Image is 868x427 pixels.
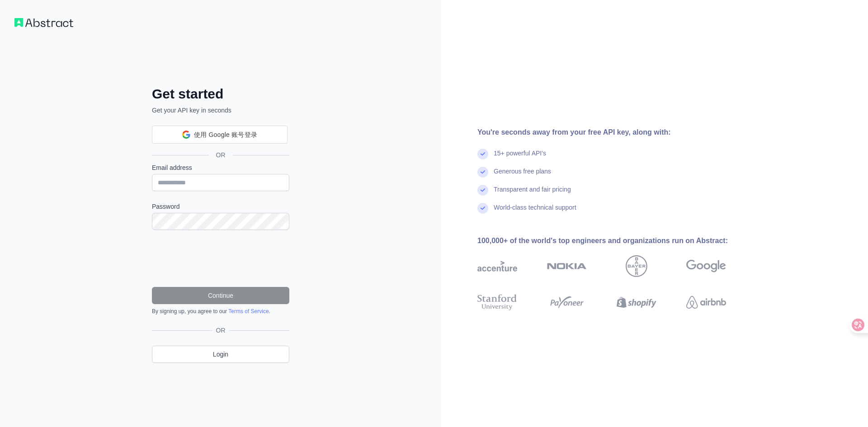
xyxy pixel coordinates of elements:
[686,255,726,277] img: google
[209,150,233,160] span: OR
[477,235,755,246] div: 100,000+ of the world's top engineers and organizations run on Abstract:
[152,202,289,211] label: Password
[547,292,587,312] img: payoneer
[494,185,571,203] div: Transparent and fair pricing
[477,185,488,196] img: check mark
[152,86,289,102] h2: Get started
[686,292,726,312] img: airbnb
[152,106,289,115] p: Get your API key in seconds
[626,255,647,277] img: bayer
[212,326,229,335] span: OR
[14,18,73,27] img: Workflow
[477,127,755,138] div: You're seconds away from your free API key, along with:
[228,308,269,314] a: Terms of Service
[477,167,488,178] img: check mark
[494,167,551,185] div: Generous free plans
[477,149,488,160] img: check mark
[152,346,289,363] a: Login
[152,287,289,304] button: Continue
[152,308,289,315] div: By signing up, you agree to our .
[477,203,488,214] img: check mark
[152,163,289,172] label: Email address
[547,255,587,277] img: nokia
[617,292,656,312] img: shopify
[194,130,257,140] span: 使用 Google 账号登录
[152,126,288,144] div: 使用 Google 账号登录
[477,292,517,312] img: stanford university
[152,241,289,276] iframe: reCAPTCHA
[494,203,576,221] div: World-class technical support
[477,255,517,277] img: accenture
[494,149,546,167] div: 15+ powerful API's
